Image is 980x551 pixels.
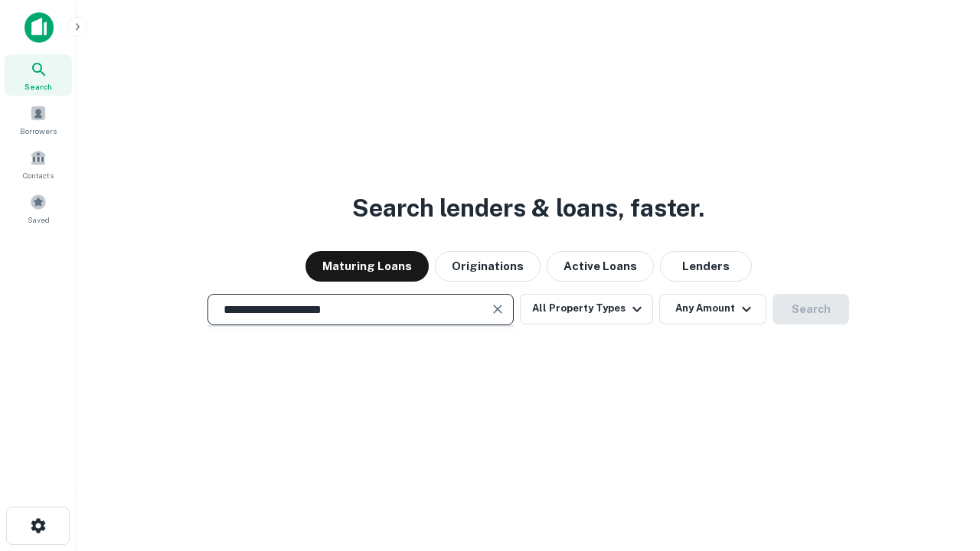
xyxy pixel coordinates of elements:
[660,251,752,282] button: Lenders
[520,294,653,324] button: All Property Types
[24,12,54,43] img: capitalize-icon.png
[5,54,72,96] a: Search
[305,251,429,282] button: Maturing Loans
[435,251,541,282] button: Originations
[5,187,72,229] a: Saved
[487,298,508,320] button: Clear
[28,214,50,226] span: Saved
[24,80,52,93] span: Search
[20,125,57,137] span: Borrowers
[23,169,54,181] span: Contacts
[5,143,72,184] a: Contacts
[547,251,654,282] button: Active Loans
[352,190,704,227] h3: Search lenders & loans, faster.
[903,429,980,502] iframe: Chat Widget
[659,294,766,324] button: Any Amount
[5,99,72,140] a: Borrowers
